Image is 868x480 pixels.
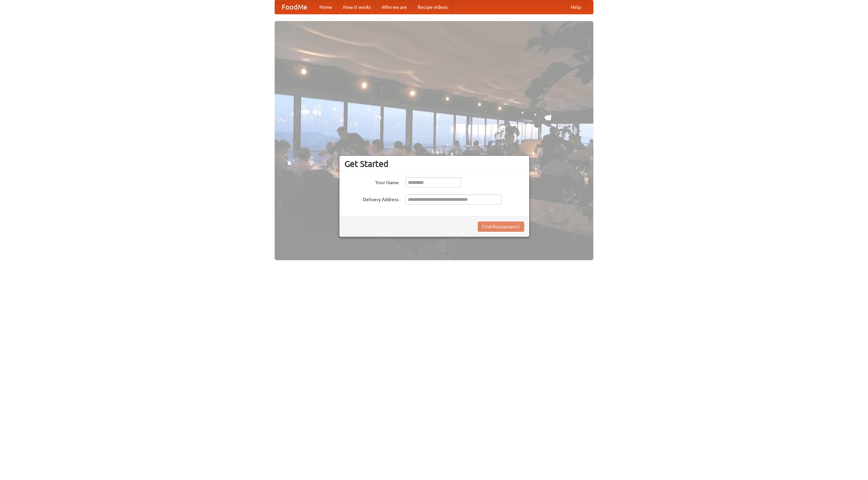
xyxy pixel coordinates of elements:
h3: Get Started [344,159,524,169]
button: Find Restaurants! [478,222,524,232]
a: FoodMe [275,0,314,14]
a: Recipe videos [412,0,453,14]
a: Help [565,0,586,14]
label: Your Name [344,177,399,186]
label: Delivery Address [344,194,399,203]
a: How it works [338,0,376,14]
a: Home [314,0,338,14]
a: Who we are [376,0,412,14]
